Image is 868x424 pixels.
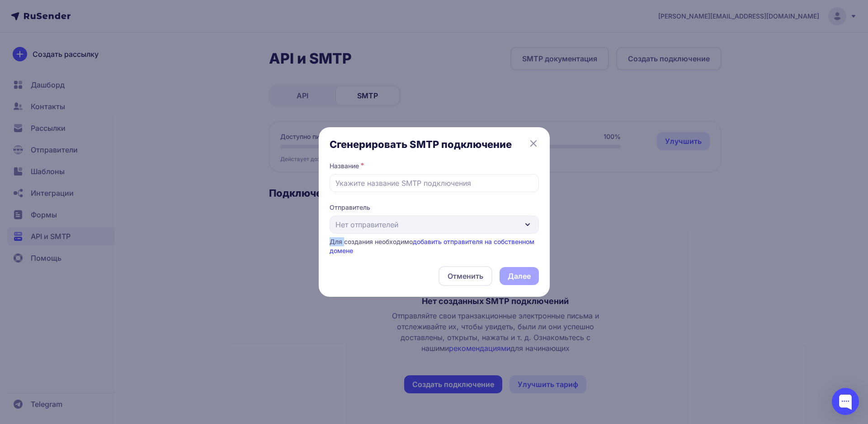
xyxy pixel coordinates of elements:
span: Отправитель [330,203,539,212]
span: Для создания необходимо [330,238,534,254]
button: Отменить [439,266,492,286]
h3: Сгенерировать SMTP подключение [330,138,539,151]
a: добавить отправителя на собственном домене [330,238,534,254]
label: Название [330,161,359,171]
input: Укажите название SMTP подключения [330,174,539,192]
